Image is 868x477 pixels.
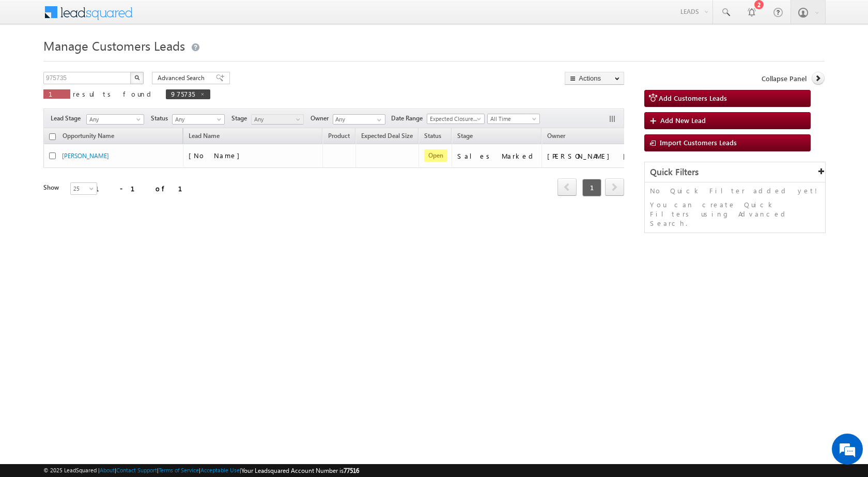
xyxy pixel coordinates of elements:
[189,151,245,160] span: [No Name]
[172,114,225,125] a: Any
[659,94,727,102] span: Add Customers Leads
[547,151,650,161] div: [PERSON_NAME] [PERSON_NAME]
[100,467,115,473] a: About
[605,178,624,196] span: next
[660,138,737,147] span: Import Customers Leads
[86,114,144,125] a: Any
[57,130,119,144] a: Opportunity Name
[650,186,820,195] p: No Quick Filter added yet!
[134,75,139,80] img: Search
[762,74,807,83] span: Collapse Panel
[87,115,141,124] span: Any
[200,467,240,473] a: Acceptable Use
[63,132,114,140] span: Opportunity Name
[645,162,825,182] div: Quick Filters
[70,182,97,195] a: 25
[71,184,98,193] span: 25
[371,115,384,125] a: Show All Items
[183,130,225,144] span: Lead Name
[557,179,577,196] a: prev
[452,130,478,144] a: Stage
[427,114,485,124] a: Expected Closure Date
[650,200,820,228] p: You can create Quick Filters using Advanced Search.
[605,179,624,196] a: next
[427,114,481,124] span: Expected Closure Date
[231,114,251,123] span: Stage
[62,152,109,160] a: [PERSON_NAME]
[660,116,706,125] span: Add New Lead
[43,466,359,475] span: © 2025 LeadSquared | | | | |
[241,467,359,474] span: Your Leadsquared Account Number is
[356,130,418,144] a: Expected Deal Size
[344,467,359,474] span: 77516
[171,89,195,98] span: 975735
[252,115,301,124] span: Any
[49,89,65,98] span: 1
[51,114,85,123] span: Lead Stage
[49,133,56,140] input: Check all records
[328,132,350,140] span: Product
[251,114,304,125] a: Any
[457,151,537,161] div: Sales Marked
[158,73,208,83] span: Advanced Search
[43,37,185,54] span: Manage Customers Leads
[557,178,577,196] span: prev
[73,89,155,98] span: results found
[565,72,624,85] button: Actions
[424,149,447,162] span: Open
[151,114,172,123] span: Status
[547,132,565,140] span: Owner
[361,132,413,140] span: Expected Deal Size
[311,114,333,123] span: Owner
[159,467,199,473] a: Terms of Service
[95,182,195,194] div: 1 - 1 of 1
[116,467,157,473] a: Contact Support
[419,130,446,144] a: Status
[173,115,222,124] span: Any
[333,114,385,125] input: Type to Search
[488,114,537,124] span: All Time
[457,132,473,140] span: Stage
[391,114,427,123] span: Date Range
[582,179,601,196] span: 1
[43,183,62,192] div: Show
[487,114,540,124] a: All Time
